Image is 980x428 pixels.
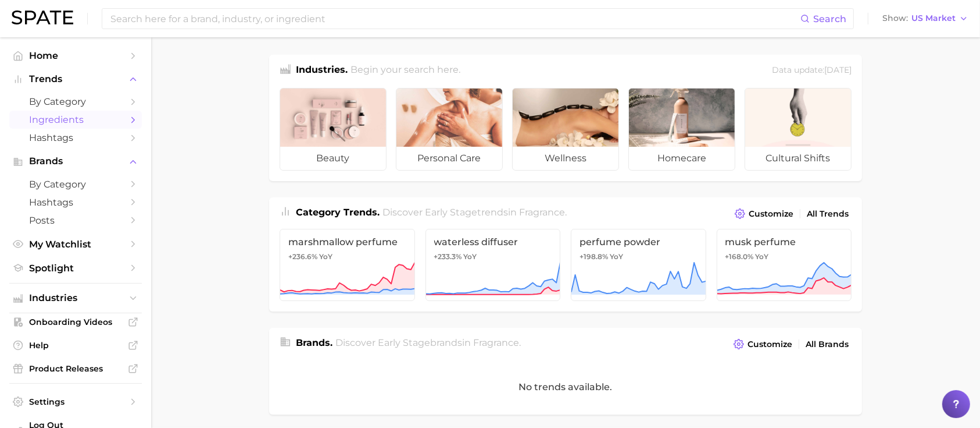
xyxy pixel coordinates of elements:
button: Customize [732,206,796,222]
h2: Begin your search here. [351,63,461,79]
span: Ingredients [29,114,122,125]
span: Product Releases [29,363,122,374]
span: My Watchlist [29,239,122,250]
a: Hashtags [9,129,142,147]
span: Spotlight [29,263,122,274]
span: beauty [280,147,386,170]
span: personal care [396,147,502,170]
button: ShowUS Market [879,11,971,26]
span: marshmallow perfume [288,236,406,247]
span: wellness [513,147,618,170]
span: Search [813,13,846,24]
span: Settings [29,397,122,407]
span: Customize [747,339,792,349]
span: fragrance [474,337,520,348]
button: Trends [9,70,142,88]
h1: Industries. [296,63,348,79]
a: Onboarding Videos [9,313,142,331]
a: Settings [9,393,142,411]
a: Ingredients [9,111,142,129]
button: Industries [9,289,142,307]
span: US Market [911,15,956,22]
span: Posts [29,215,122,226]
span: +233.3% [434,252,462,261]
span: by Category [29,179,122,190]
a: All Brands [803,337,852,352]
a: Posts [9,211,142,229]
input: Search here for a brand, industry, or ingredient [109,9,800,29]
span: fragrance [520,207,566,218]
span: Hashtags [29,197,122,208]
a: perfume powder+198.8% YoY [571,229,706,301]
a: by Category [9,93,142,111]
span: Hashtags [29,132,122,143]
span: All Trends [807,209,849,219]
span: cultural shifts [745,147,851,170]
button: Customize [731,336,795,352]
a: Hashtags [9,193,142,211]
div: Data update: [DATE] [772,63,852,79]
span: All Brands [806,339,849,349]
span: Industries [29,293,122,303]
span: Category Trends . [296,207,380,218]
button: Brands [9,153,142,170]
span: Show [882,15,908,22]
a: wellness [512,88,619,171]
span: homecare [629,147,735,170]
a: marshmallow perfume+236.6% YoY [280,229,415,301]
span: YoY [756,252,769,261]
a: by Category [9,175,142,193]
a: Help [9,337,142,354]
span: YoY [464,252,477,261]
span: Discover Early Stage brands in . [336,337,521,348]
span: Discover Early Stage trends in . [383,207,567,218]
span: waterless diffuser [434,236,552,247]
a: Home [9,47,142,65]
span: musk perfume [725,236,843,247]
span: Help [29,340,122,351]
span: YoY [319,252,332,261]
span: by Category [29,96,122,107]
a: My Watchlist [9,235,142,253]
a: waterless diffuser+233.3% YoY [425,229,561,301]
a: All Trends [804,206,852,222]
a: Spotlight [9,259,142,277]
span: Customize [749,209,793,219]
a: personal care [396,88,503,171]
span: +198.8% [580,252,608,261]
a: Product Releases [9,360,142,377]
span: YoY [610,252,623,261]
a: beauty [280,88,387,171]
span: Trends [29,74,122,84]
img: SPATE [12,10,73,24]
span: +236.6% [288,252,317,261]
span: Home [29,50,122,61]
span: Onboarding Videos [29,317,122,327]
span: +168.0% [725,252,754,261]
span: Brands [29,156,122,167]
a: cultural shifts [745,88,852,171]
div: No trends available. [269,359,862,415]
a: musk perfume+168.0% YoY [717,229,852,301]
a: homecare [628,88,735,171]
span: perfume powder [580,236,698,247]
span: Brands . [296,337,332,348]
